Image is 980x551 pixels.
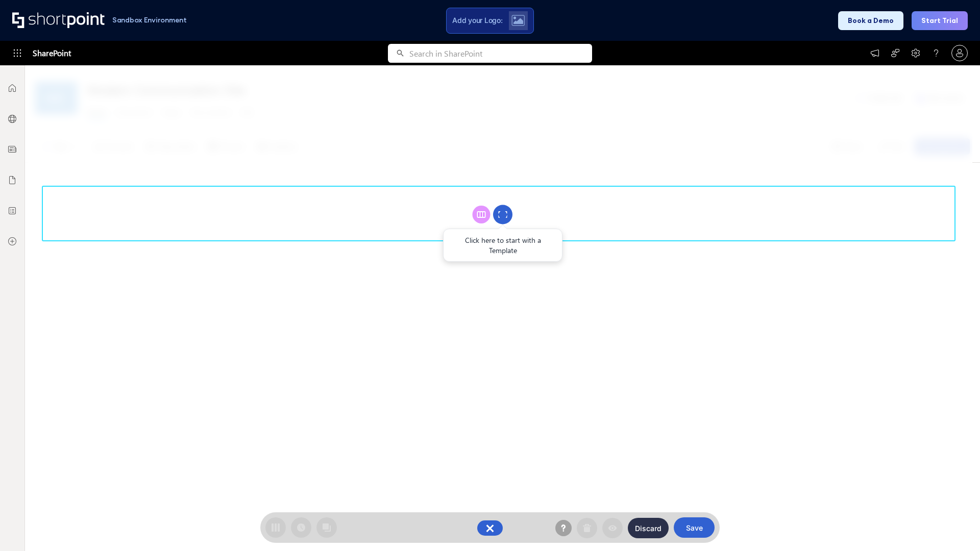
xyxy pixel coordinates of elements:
[838,11,903,30] button: Book a Demo
[409,44,592,63] input: Search in SharePoint
[929,502,980,551] iframe: Chat Widget
[511,15,525,26] img: Upload logo
[628,518,669,538] button: Discard
[912,11,968,30] button: Start Trial
[452,16,502,25] span: Add your Logo:
[33,41,71,65] span: SharePoint
[674,517,715,538] button: Save
[112,17,187,23] h1: Sandbox Environment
